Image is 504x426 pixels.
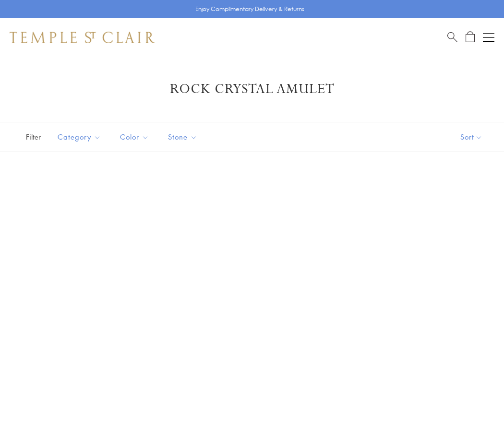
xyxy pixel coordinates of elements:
[161,126,204,148] button: Stone
[10,32,155,43] img: Temple St. Clair
[466,31,475,43] a: Open Shopping Bag
[447,31,457,43] a: Search
[439,122,504,152] button: Show sort by
[195,4,304,14] p: Enjoy Complimentary Delivery & Returns
[50,126,108,148] button: Category
[24,81,480,98] h1: Rock Crystal Amulet
[483,32,494,43] button: Open navigation
[163,131,204,143] span: Stone
[53,131,108,143] span: Category
[113,126,156,148] button: Color
[115,131,156,143] span: Color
